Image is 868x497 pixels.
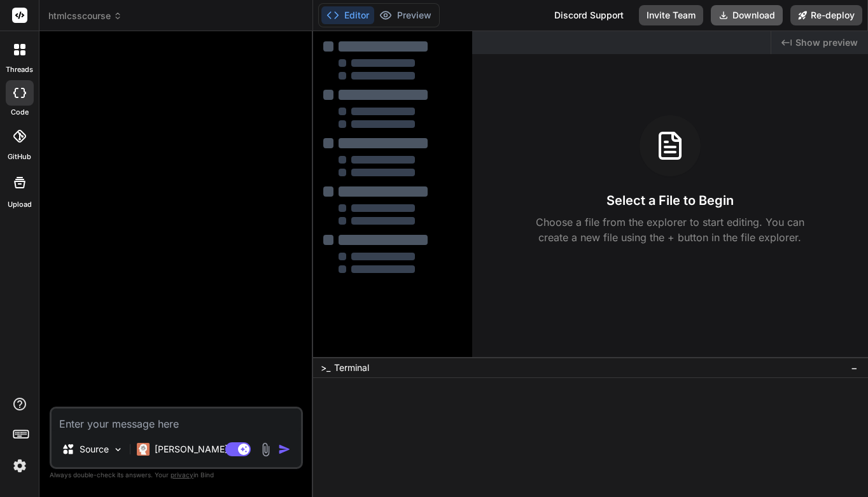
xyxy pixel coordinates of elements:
button: Download [711,5,783,25]
img: icon [278,443,291,456]
img: settings [9,455,31,477]
span: Show preview [795,36,858,49]
span: >_ [321,361,330,374]
p: Always double-check its answers. Your in Bind [50,469,303,481]
button: Editor [321,6,374,24]
span: privacy [171,471,193,479]
button: Invite Team [639,5,703,25]
label: threads [6,64,33,75]
span: − [851,361,858,374]
div: Discord Support [547,5,631,25]
p: Source [80,443,109,456]
h3: Select a File to Begin [606,192,734,209]
img: Claude 4 Sonnet [137,443,150,456]
p: [PERSON_NAME] 4 S.. [155,443,249,456]
button: Preview [374,6,437,24]
label: GitHub [8,151,31,162]
p: Choose a file from the explorer to start editing. You can create a new file using the + button in... [528,214,813,245]
button: − [848,358,860,378]
span: htmlcsscourse [48,10,122,22]
img: attachment [258,442,273,457]
label: code [11,107,29,118]
img: Pick Models [113,444,123,455]
label: Upload [8,199,32,210]
button: Re-deploy [790,5,862,25]
span: Terminal [334,361,369,374]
